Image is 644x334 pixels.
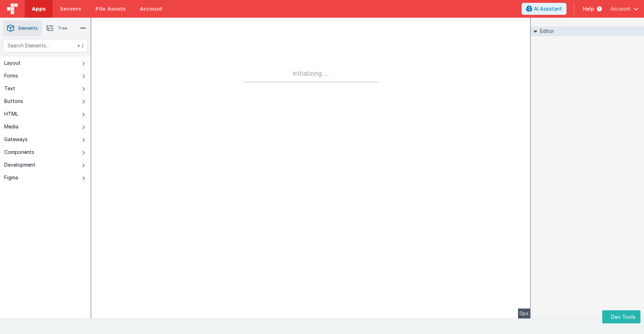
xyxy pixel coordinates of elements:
div: HTML [4,110,18,117]
div: Gateways [4,136,28,143]
span: Account [610,5,631,12]
button: Account [610,5,638,12]
span: Apps [32,5,46,12]
h2: Editor [537,26,554,36]
button: AI Assistant [522,3,567,15]
div: Figma [4,174,18,181]
div: Media [4,123,18,130]
span: + / [76,39,84,52]
input: Search Elements... [3,39,88,52]
div: Layout [4,59,21,67]
div: Text [4,85,15,92]
div: Forms [4,72,18,79]
div: 0px [518,309,530,318]
span: Tree [58,25,67,31]
button: Dev Tools [602,310,640,323]
div: Components [4,149,34,156]
pane: --> [91,18,530,318]
span: Servers [60,5,81,12]
span: Elements [18,25,38,31]
span: File Assets [96,5,126,12]
div: Buttons [4,98,23,105]
span: AI Assistant [534,5,562,12]
span: Help [583,5,594,12]
div: Development [4,161,35,168]
div: Initializing ... [243,69,379,83]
